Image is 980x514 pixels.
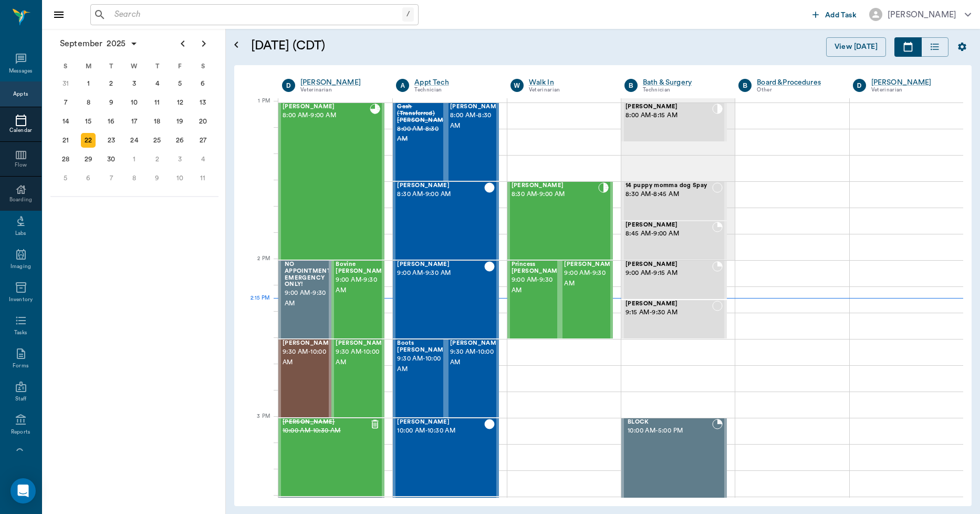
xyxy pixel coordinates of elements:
[336,261,388,275] span: Bovine [PERSON_NAME]
[81,171,96,186] div: Monday, October 6, 2025
[127,95,142,110] div: Wednesday, September 10, 2025
[446,339,499,418] div: CHECKED_OUT, 9:30 AM - 10:00 AM
[150,114,164,129] div: Thursday, September 18, 2025
[331,260,384,339] div: READY_TO_CHECKOUT, 9:00 AM - 9:30 AM
[58,36,105,51] span: September
[55,33,143,54] button: September2025
[397,426,484,436] span: 10:00 AM - 10:30 AM
[195,76,210,91] div: Saturday, September 6, 2025
[397,104,450,124] span: Cash (Transferred) [PERSON_NAME]
[13,90,28,98] div: Appts
[397,189,484,200] span: 8:30 AM - 9:00 AM
[191,58,214,74] div: S
[15,230,26,238] div: Labs
[58,171,73,186] div: Sunday, October 5, 2025
[512,275,564,296] span: 9:00 AM - 9:30 AM
[195,171,210,186] div: Saturday, October 11, 2025
[9,67,33,75] div: Messages
[393,418,498,497] div: CHECKED_OUT, 10:00 AM - 10:30 AM
[243,96,270,122] div: 1 PM
[628,426,712,436] span: 10:00 AM - 5:00 PM
[104,95,119,110] div: Tuesday, September 9, 2025
[826,37,886,57] button: View [DATE]
[625,301,712,307] span: [PERSON_NAME]
[625,307,712,318] span: 9:15 AM - 9:30 AM
[621,300,727,339] div: NOT_CONFIRMED, 9:15 AM - 9:30 AM
[393,339,446,418] div: CHECKED_OUT, 9:30 AM - 10:00 AM
[278,260,331,339] div: BOOKED, 9:00 AM - 9:30 AM
[450,347,503,368] span: 9:30 AM - 10:00 AM
[625,189,712,200] span: 8:30 AM - 8:45 AM
[757,86,837,95] div: Other
[624,79,638,92] div: B
[278,102,384,260] div: READY_TO_CHECKOUT, 8:00 AM - 9:00 AM
[283,419,370,426] span: [PERSON_NAME]
[150,171,164,186] div: Thursday, October 9, 2025
[169,58,192,74] div: F
[81,76,96,91] div: Monday, September 1, 2025
[393,102,446,181] div: CANCELED, 8:00 AM - 8:30 AM
[127,152,142,167] div: Wednesday, October 1, 2025
[150,133,164,148] div: Thursday, September 25, 2025
[58,133,73,148] div: Sunday, September 21, 2025
[283,426,370,436] span: 10:00 AM - 10:30 AM
[285,261,333,288] span: NO APPOINTMENT! EMERGENCY ONLY!
[283,104,370,110] span: [PERSON_NAME]
[507,260,560,339] div: CHECKED_IN, 9:00 AM - 9:30 AM
[173,95,187,110] div: Friday, September 12, 2025
[331,339,384,418] div: READY_TO_CHECKOUT, 9:30 AM - 10:00 AM
[77,58,100,74] div: M
[81,152,96,167] div: Monday, September 29, 2025
[15,395,26,403] div: Staff
[283,347,335,368] span: 9:30 AM - 10:00 AM
[145,58,169,74] div: T
[512,261,564,275] span: Princess [PERSON_NAME]
[625,182,712,189] span: 14 puppy momma dog Spay
[510,79,524,92] div: W
[300,77,380,88] div: [PERSON_NAME]
[58,152,73,167] div: Sunday, September 28, 2025
[621,221,727,260] div: BOOKED, 8:45 AM - 9:00 AM
[195,95,210,110] div: Saturday, September 13, 2025
[871,77,951,88] div: [PERSON_NAME]
[446,102,499,181] div: CHECKED_OUT, 8:00 AM - 8:30 AM
[58,114,73,129] div: Sunday, September 14, 2025
[110,7,402,22] input: Search
[450,110,503,131] span: 8:00 AM - 8:30 AM
[173,171,187,186] div: Friday, October 10, 2025
[278,418,384,497] div: CANCELED, 10:00 AM - 10:30 AM
[397,340,450,354] span: Boots [PERSON_NAME]
[243,411,270,437] div: 3 PM
[104,76,119,91] div: Tuesday, September 2, 2025
[625,268,712,279] span: 9:00 AM - 9:15 AM
[643,77,723,88] div: Bath & Surgery
[560,260,613,339] div: CHECKED_IN, 9:00 AM - 9:30 AM
[150,76,164,91] div: Thursday, September 4, 2025
[393,260,498,339] div: CHECKED_OUT, 9:00 AM - 9:30 AM
[414,77,494,88] a: Appt Tech
[397,261,484,268] span: [PERSON_NAME]
[278,339,331,418] div: CHECKED_OUT, 9:30 AM - 10:00 AM
[173,114,187,129] div: Friday, September 19, 2025
[564,268,617,289] span: 9:00 AM - 9:30 AM
[564,261,617,268] span: [PERSON_NAME]
[396,79,409,92] div: A
[625,104,712,110] span: [PERSON_NAME]
[127,114,142,129] div: Wednesday, September 17, 2025
[397,182,484,189] span: [PERSON_NAME]
[529,77,609,88] a: Walk In
[13,362,28,370] div: Forms
[621,102,727,142] div: CHECKED_IN, 8:00 AM - 8:15 AM
[397,354,450,375] span: 9:30 AM - 10:00 AM
[628,419,712,426] span: BLOCK
[621,181,727,221] div: NOT_CONFIRMED, 8:30 AM - 8:45 AM
[243,253,270,280] div: 2 PM
[871,86,951,95] div: Veterinarian
[104,114,119,129] div: Tuesday, September 16, 2025
[173,133,187,148] div: Friday, September 26, 2025
[512,182,598,189] span: [PERSON_NAME]
[757,77,837,88] div: Board &Procedures
[11,478,36,503] div: Open Intercom Messenger
[104,152,119,167] div: Tuesday, September 30, 2025
[336,347,388,368] span: 9:30 AM - 10:00 AM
